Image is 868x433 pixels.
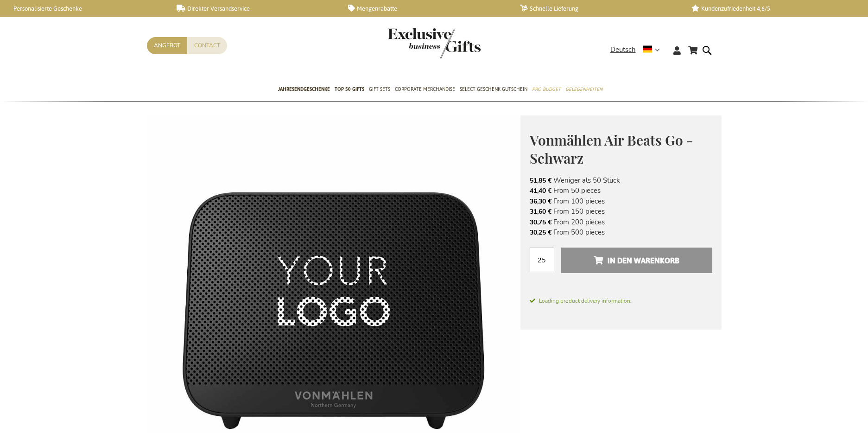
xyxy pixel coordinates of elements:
[532,78,561,102] a: Pro Budget
[565,84,602,94] span: Gelegenheiten
[187,37,227,54] a: Contact
[565,78,602,102] a: Gelegenheiten
[530,207,551,216] span: 31,60 €
[335,78,364,102] a: TOP 50 Gifts
[530,175,712,185] li: Weniger als 50 Stück
[530,217,712,227] li: From 200 pieces
[691,5,849,13] a: Kundenzufriedenheit 4,6/5
[5,5,162,13] a: Personalisierte Geschenke
[278,84,330,94] span: Jahresendgeschenke
[369,78,390,102] a: Gift Sets
[530,227,712,237] li: From 500 pieces
[530,176,551,185] span: 51,85 €
[530,218,551,227] span: 30,75 €
[460,84,527,94] span: Select Geschenk Gutschein
[530,228,551,237] span: 30,25 €
[388,28,481,58] img: Exclusive Business gifts logo
[395,84,455,94] span: Corporate Merchandise
[530,297,712,305] span: Loading product delivery information.
[530,131,693,167] span: Vonmählen Air Beats Go - Schwarz
[335,84,364,94] span: TOP 50 Gifts
[530,197,551,206] span: 36,30 €
[530,185,712,196] li: From 50 pieces
[520,5,677,13] a: Schnelle Lieferung
[369,84,390,94] span: Gift Sets
[177,5,334,13] a: Direkter Versandservice
[147,37,187,54] a: Angebot
[388,28,434,58] a: store logo
[532,84,561,94] span: Pro Budget
[395,78,455,102] a: Corporate Merchandise
[530,196,712,206] li: From 100 pieces
[278,78,330,102] a: Jahresendgeschenke
[530,186,551,195] span: 41,40 €
[348,5,505,13] a: Mengenrabatte
[610,45,636,55] span: Deutsch
[460,78,527,102] a: Select Geschenk Gutschein
[530,206,712,216] li: From 150 pieces
[530,248,554,272] input: Menge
